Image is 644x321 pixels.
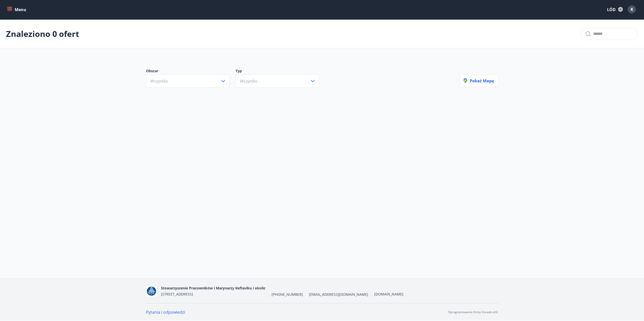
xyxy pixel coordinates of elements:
button: K [626,3,638,15]
font: Oprogramowanie firmy Dorado ehf. [448,310,498,314]
a: [DOMAIN_NAME] [374,292,403,297]
a: Pytania i odpowiedzi [146,309,185,315]
font: Wszystko [240,78,258,84]
font: K [631,7,633,12]
font: Pokaż mapę [470,78,494,84]
button: Pokaż mapę [459,75,498,87]
button: menu [6,5,28,14]
img: 1uahwJ64BIZ2AgQfJvOJ7GgoDkZaoiombvoNATvz.jpeg [146,286,157,297]
font: LÓD [607,7,616,12]
font: Wszystko [150,78,168,84]
font: Znaleziono 0 ofert [6,28,79,39]
button: Wszystko [236,75,319,88]
button: LÓD [605,5,625,14]
font: Typ [236,68,242,73]
font: Stowarzyszenie Pracowników i Marynarzy Keflavíku i okolic [161,286,265,290]
font: [STREET_ADDRESS] [161,292,193,297]
font: Menu [15,7,26,12]
font: [EMAIL_ADDRESS][DOMAIN_NAME] [309,292,368,297]
font: Obszar [146,68,158,73]
button: Wszystko [146,75,230,88]
font: [PHONE_NUMBER] [272,292,303,297]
